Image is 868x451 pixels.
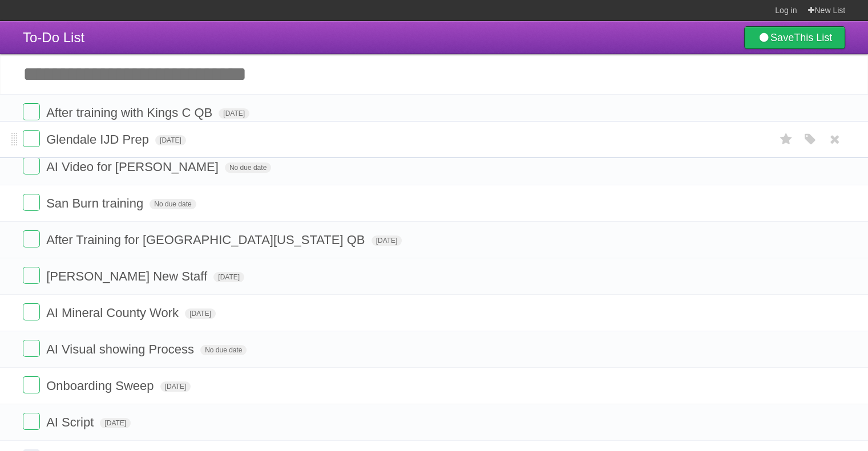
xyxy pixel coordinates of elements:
[23,303,40,320] label: Done
[185,308,216,319] span: [DATE]
[23,30,84,45] span: To-Do List
[23,230,40,247] label: Done
[200,345,247,355] span: No due date
[23,340,40,357] label: Done
[744,26,845,49] a: SaveThis List
[46,342,197,356] span: AI Visual showing Process
[372,235,402,246] span: [DATE]
[23,413,40,430] label: Done
[794,32,832,43] b: This List
[46,105,215,120] span: After training with Kings C QB
[23,376,40,393] label: Done
[23,157,40,174] label: Done
[23,267,40,284] label: Done
[225,162,271,173] span: No due date
[46,160,221,174] span: AI Video for [PERSON_NAME]
[23,130,40,147] label: Done
[46,233,368,247] span: After Training for [GEOGRAPHIC_DATA][US_STATE] QB
[219,108,249,119] span: [DATE]
[46,196,146,210] span: San Burn training
[155,135,186,145] span: [DATE]
[213,272,244,282] span: [DATE]
[46,379,156,393] span: Onboarding Sweep
[46,269,210,283] span: [PERSON_NAME] New Staff
[100,418,131,428] span: [DATE]
[23,103,40,120] label: Done
[23,194,40,211] label: Done
[46,132,152,147] span: Glendale IJD Prep
[776,130,797,149] label: Star task
[46,306,181,320] span: AI Mineral County Work
[160,381,191,392] span: [DATE]
[150,199,196,209] span: No due date
[46,415,96,429] span: AI Script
